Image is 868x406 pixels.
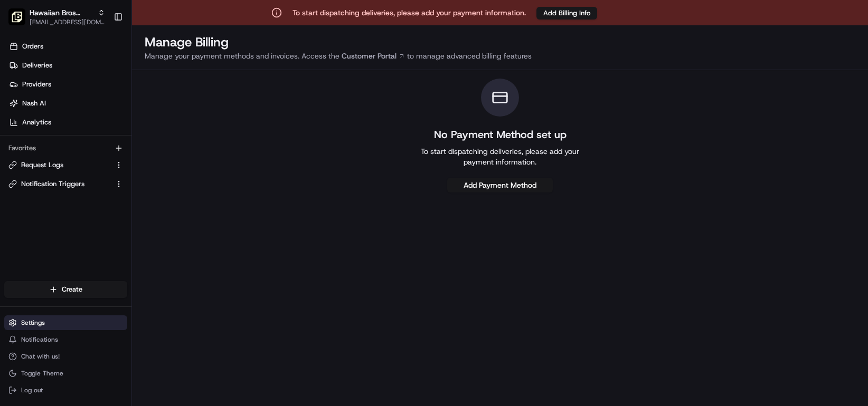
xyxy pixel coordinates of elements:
span: [DATE] [93,163,115,172]
button: Settings [4,315,127,330]
span: API Documentation [100,236,169,246]
button: Request Logs [4,157,127,173]
span: Create [62,285,82,294]
a: Deliveries [4,57,131,74]
span: Request Logs [21,160,63,170]
input: Clear [27,68,174,79]
button: See all [164,135,192,148]
button: Notification Triggers [4,176,127,192]
span: [DATE] [93,192,115,200]
p: Manage your payment methods and invoices. Access the to manage advanced billing features [145,51,855,61]
button: Start new chat [180,104,192,117]
img: Brittany Newman [11,153,27,170]
span: Analytics [22,118,51,127]
span: Nash AI [22,99,46,108]
a: Providers [4,76,131,93]
img: 1736555255976-a54dd68f-1ca7-489b-9aae-adbdc363a1c4 [21,164,30,172]
span: Orders [22,42,43,51]
div: Favorites [4,140,127,157]
div: Past conversations [11,137,71,146]
button: Create [4,281,127,298]
span: Knowledge Base [21,236,81,246]
a: Add Billing Info [536,6,597,20]
button: Toggle Theme [4,366,127,381]
span: Settings [21,318,45,327]
button: Chat with us! [4,349,127,364]
a: Customer Portal [339,51,407,61]
img: Hawaiian Bros (Hixson_TN) [8,8,25,25]
button: [EMAIL_ADDRESS][DOMAIN_NAME] [30,18,105,26]
a: Powered byPylon [74,261,128,269]
h1: Manage Billing [145,34,855,51]
button: Hawaiian Bros (Hixson_TN) [30,7,93,18]
a: Orders [4,38,131,55]
p: To start dispatching deliveries, please add your payment information. [293,7,526,18]
img: 9188753566659_6852d8bf1fb38e338040_72.png [22,101,41,120]
button: Hawaiian Bros (Hixson_TN)Hawaiian Bros (Hixson_TN)[EMAIL_ADDRESS][DOMAIN_NAME] [4,4,109,30]
span: [PERSON_NAME] [33,163,86,172]
span: Pylon [105,262,128,269]
h1: No Payment Method set up [416,127,584,142]
button: Add Payment Method [447,178,553,192]
div: Start new chat [48,101,173,111]
p: To start dispatching deliveries, please add your payment information. [416,146,584,167]
button: Add Billing Info [536,7,597,20]
div: We're available if you need us! [48,111,145,120]
span: Notifications [21,335,58,344]
button: Notifications [4,332,127,347]
div: 📗 [11,237,19,245]
button: Log out [4,383,127,398]
span: Toggle Theme [21,369,63,378]
span: Log out [21,386,43,394]
a: Request Logs [8,160,110,170]
span: • [88,192,91,200]
span: Chat with us! [21,352,60,361]
span: • [88,163,91,172]
p: Welcome 👋 [11,42,192,59]
span: Notification Triggers [21,179,84,189]
img: 1736555255976-a54dd68f-1ca7-489b-9aae-adbdc363a1c4 [21,192,30,201]
a: 💻API Documentation [85,231,174,250]
img: Masood Aslam [11,182,27,199]
img: Nash [11,11,32,32]
span: Deliveries [22,61,52,70]
a: Notification Triggers [8,179,110,189]
div: 💻 [89,237,98,245]
a: Analytics [4,114,131,131]
span: Providers [22,80,51,89]
a: Nash AI [4,95,131,112]
img: 1736555255976-a54dd68f-1ca7-489b-9aae-adbdc363a1c4 [11,101,30,120]
a: 📗Knowledge Base [6,231,85,250]
span: [PERSON_NAME] [33,192,86,200]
